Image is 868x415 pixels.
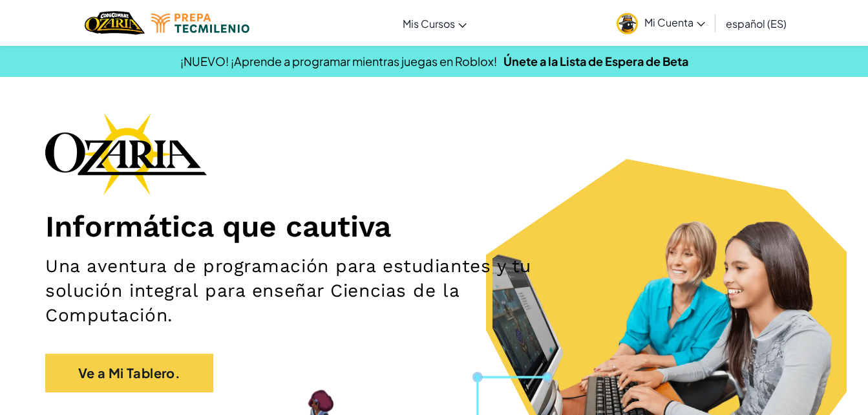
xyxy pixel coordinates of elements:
a: español (ES) [719,6,793,41]
img: Ozaria branding logo [45,112,207,195]
a: Mi Cuenta [610,3,712,43]
a: Mis Cursos [396,6,473,41]
span: Mis Cursos [403,17,455,30]
a: Ozaria by CodeCombat logo [85,10,145,36]
img: Tecmilenio logo [151,14,249,33]
h2: Una aventura de programación para estudiantes y tu solución integral para enseñar Ciencias de la ... [45,254,566,328]
a: Únete a la Lista de Espera de Beta [503,54,688,69]
span: español (ES) [726,17,787,30]
img: Home [85,10,145,36]
span: Mi Cuenta [644,16,705,29]
h1: Informática que cautiva [45,208,823,244]
a: Ve a Mi Tablero. [45,354,213,392]
span: ¡NUEVO! ¡Aprende a programar mientras juegas en Roblox! [180,54,497,69]
img: avatar [617,13,638,34]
